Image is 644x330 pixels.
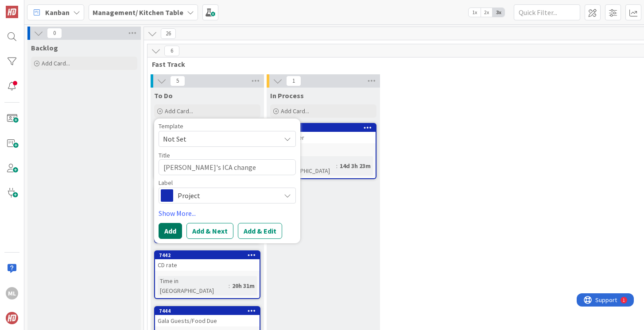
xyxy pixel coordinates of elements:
[6,6,18,18] img: Visit kanbanzone.com
[270,123,376,179] a: 7403Exec DinnerTime in [GEOGRAPHIC_DATA]:14d 3h 23m
[271,124,376,143] div: 7403Exec Dinner
[154,91,173,100] span: To Do
[155,307,260,315] div: 7444
[158,276,229,295] div: Time in [GEOGRAPHIC_DATA]
[186,223,233,239] button: Add & Next
[159,123,183,129] span: Template
[155,315,260,326] div: Gala Guests/Food Due
[493,8,504,17] span: 3x
[469,8,481,17] span: 1x
[155,259,260,271] div: CD rate
[47,28,62,38] span: 0
[159,208,296,219] a: Show More...
[286,76,301,86] span: 1
[45,7,70,18] span: Kanban
[230,281,257,291] div: 20h 31m
[238,223,282,239] button: Add & Edit
[275,125,376,131] div: 7403
[274,156,336,176] div: Time in [GEOGRAPHIC_DATA]
[270,91,304,100] span: In Process
[159,308,260,314] div: 7444
[93,8,183,17] b: Management/ Kitchen Table
[170,76,185,86] span: 5
[271,132,376,143] div: Exec Dinner
[164,46,179,56] span: 6
[271,124,376,132] div: 7403
[31,43,58,52] span: Backlog
[338,161,373,171] div: 14d 3h 23m
[336,161,338,171] span: :
[159,180,173,186] span: Label
[155,251,260,259] div: 7442
[155,251,260,271] div: 7442CD rate
[159,252,260,258] div: 7442
[6,312,18,324] img: avatar
[163,133,274,145] span: Not Set
[159,151,170,159] label: Title
[178,189,276,202] span: Project
[159,223,182,239] button: Add
[481,8,493,17] span: 2x
[46,4,48,11] div: 1
[514,4,580,20] input: Quick Filter...
[161,28,176,39] span: 26
[19,1,40,12] span: Support
[229,281,230,291] span: :
[154,250,260,299] a: 7442CD rateTime in [GEOGRAPHIC_DATA]:20h 31m
[281,107,309,115] span: Add Card...
[42,59,70,67] span: Add Card...
[6,287,18,299] div: ML
[165,107,193,115] span: Add Card...
[159,159,296,175] textarea: [PERSON_NAME]'s ICA change
[155,307,260,326] div: 7444Gala Guests/Food Due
